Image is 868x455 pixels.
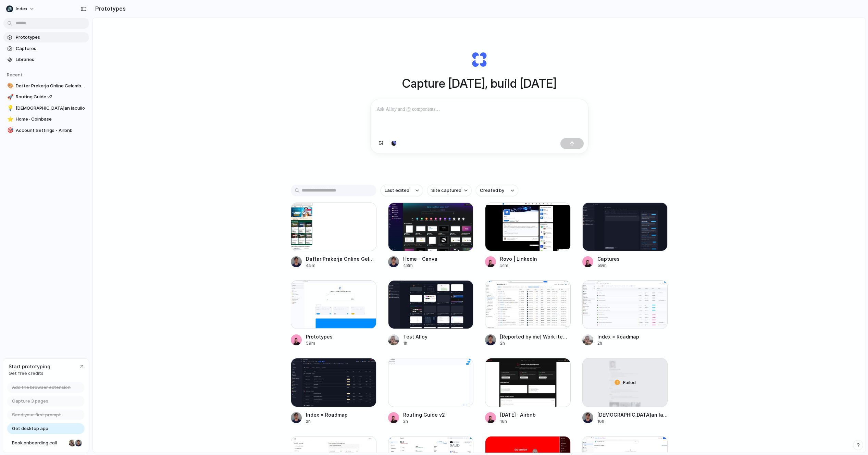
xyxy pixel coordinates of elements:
button: 💡 [6,105,13,112]
div: 45m [306,262,376,269]
div: Index » Roadmap [597,333,639,340]
div: [DATE] · Airbnb [500,411,536,418]
a: Libraries [3,54,89,65]
span: Prototypes [16,34,86,41]
span: Libraries [16,56,86,63]
span: Get free credits [9,370,50,377]
div: [DEMOGRAPHIC_DATA]an Iacullo [597,411,668,418]
div: 48m [403,262,437,269]
span: Home · Coinbase [16,116,86,123]
button: Created by [476,185,518,196]
button: Last edited [381,185,423,196]
span: Book onboarding call [12,440,66,446]
a: Book onboarding call [7,438,85,448]
a: Today · Airbnb[DATE] · Airbnb16h [485,358,571,424]
span: Index [16,5,27,12]
div: 16h [500,418,536,425]
span: Add the browser extension [12,384,71,391]
a: Prototypes [3,32,89,42]
span: Last edited [385,187,409,194]
a: 💡[DEMOGRAPHIC_DATA]an Iacullo [3,103,89,113]
a: 🚀Routing Guide v2 [3,92,89,102]
a: Test AlloyTest Alloy1h [388,280,474,346]
a: Christian IaculloFailed[DEMOGRAPHIC_DATA]an Iacullo16h [582,358,668,424]
div: Daftar Prakerja Online Gelombang Terbaru 2025 Bukalapak [306,255,376,262]
div: 2h [403,418,445,425]
a: PrototypesPrototypes59m [291,280,376,346]
div: 1h [403,340,427,346]
a: Rovo | LinkedInRovo | LinkedIn51m [485,202,571,269]
span: Routing Guide v2 [16,94,86,100]
a: Get desktop app [7,423,85,434]
span: Recent [7,72,23,77]
a: [Reported by me] Work item search - Jira[Reported by me] Work item search - Jira2h [485,280,571,346]
span: Account Settings - Airbnb [16,127,86,134]
button: Site captured [427,185,472,196]
div: Nicole Kubica [68,439,76,447]
span: Failed [623,379,636,386]
div: Routing Guide v2 [403,411,445,418]
h1: Capture [DATE], build [DATE] [402,74,557,93]
a: Home - CanvaHome - Canva48m [388,202,474,269]
button: ⭐ [6,116,13,123]
div: [Reported by me] Work item search - Jira [500,333,571,340]
div: 51m [500,262,537,269]
div: 59m [306,340,333,346]
div: Christian Iacullo [74,439,83,447]
div: Index » Roadmap [306,411,348,418]
button: 🎨 [6,83,13,89]
div: 16h [597,418,668,425]
button: 🎯 [6,127,13,134]
span: Send your first prompt [12,411,61,418]
div: Captures [597,255,620,262]
div: 🎨 [7,82,12,90]
a: CapturesCaptures59m [582,202,668,269]
button: Index [3,3,38,14]
div: 2h [306,418,348,425]
span: Get desktop app [12,425,48,432]
div: 🚀 [7,93,12,101]
a: Daftar Prakerja Online Gelombang Terbaru 2025 BukalapakDaftar Prakerja Online Gelombang Terbaru 2... [291,202,376,269]
a: Index » RoadmapIndex » Roadmap2h [582,280,668,346]
a: Routing Guide v2Routing Guide v22h [388,358,474,424]
span: Created by [480,187,504,194]
span: Captures [16,45,86,52]
span: Site captured [431,187,461,194]
div: Home - Canva [403,255,437,262]
a: Captures [3,44,89,54]
span: [DEMOGRAPHIC_DATA]an Iacullo [16,105,86,112]
a: 🎨Daftar Prakerja Online Gelombang Terbaru 2025 Bukalapak [3,81,89,91]
div: 59m [597,262,620,269]
button: 🚀 [6,94,13,100]
div: Rovo | LinkedIn [500,255,537,262]
span: Capture 3 pages [12,398,48,405]
div: 2h [500,340,571,346]
span: Start prototyping [9,363,50,370]
div: Prototypes [306,333,333,340]
div: ⭐ [7,115,12,123]
a: Index » RoadmapIndex » Roadmap2h [291,358,376,424]
a: ⭐Home · Coinbase [3,114,89,124]
div: 🎯 [7,126,12,134]
div: 💡 [7,104,12,112]
div: 2h [597,340,639,346]
span: Daftar Prakerja Online Gelombang Terbaru 2025 Bukalapak [16,83,86,89]
a: 🎯Account Settings - Airbnb [3,125,89,136]
h2: Prototypes [92,4,126,13]
div: Test Alloy [403,333,427,340]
